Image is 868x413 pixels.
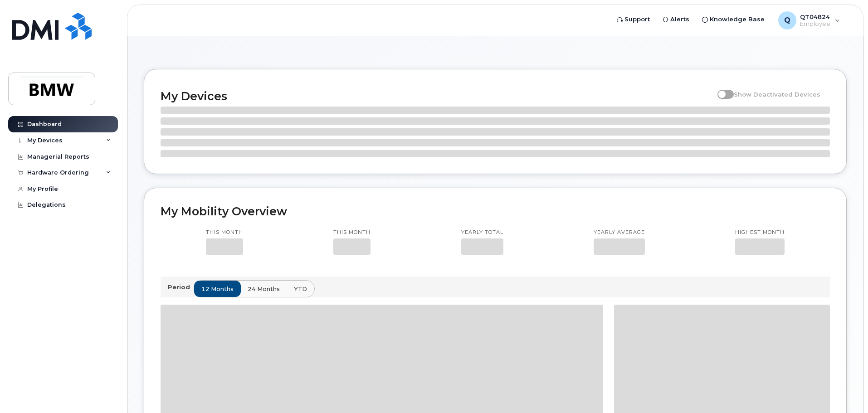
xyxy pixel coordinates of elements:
[206,229,243,236] p: This month
[461,229,503,236] p: Yearly total
[294,285,307,293] span: YTD
[734,91,820,98] span: Show Deactivated Devices
[735,229,785,236] p: Highest month
[161,89,713,103] h2: My Devices
[168,283,194,292] p: Period
[717,86,725,93] input: Show Deactivated Devices
[161,204,830,218] h2: My Mobility Overview
[333,229,371,236] p: This month
[594,229,645,236] p: Yearly average
[248,285,280,293] span: 24 months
